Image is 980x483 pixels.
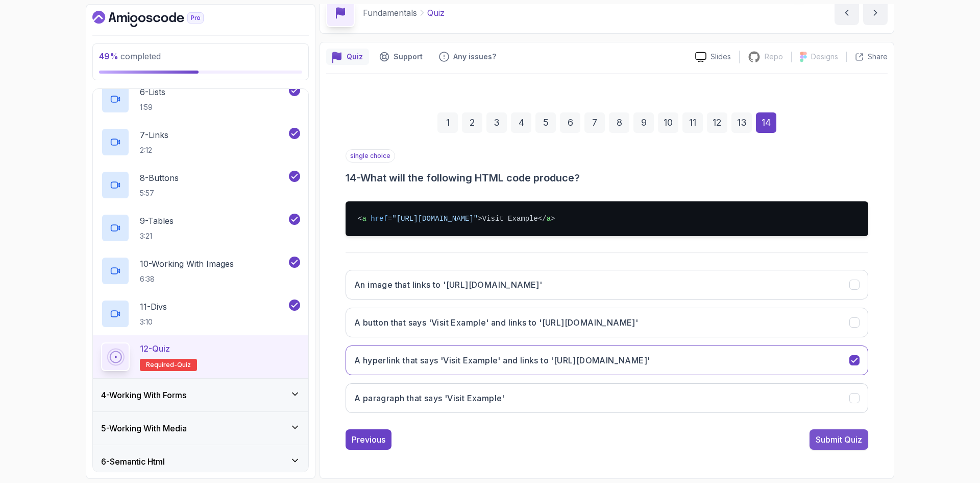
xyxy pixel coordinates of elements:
[101,300,300,328] button: 11-Divs3:10
[140,102,165,112] p: 1:59
[687,52,739,62] a: Slides
[560,112,580,133] div: 6
[346,149,395,163] p: single choice
[816,433,862,446] div: Submit Quiz
[140,274,234,284] p: 6:38
[358,215,482,223] span: < = >
[462,112,482,133] div: 2
[101,85,300,113] button: 6-Lists1:59
[140,231,174,241] p: 3:21
[326,49,369,65] button: quiz button
[354,392,505,404] h3: A paragraph that says 'Visit Example'
[810,429,868,450] button: Submit Quiz
[101,128,300,156] button: 7-Links2:12
[868,52,888,62] p: Share
[710,52,731,62] p: Slides
[707,112,727,133] div: 12
[538,215,555,223] span: </ >
[140,301,167,313] p: 11 - Divs
[140,188,179,198] p: 5:57
[354,316,638,329] h3: A button that says 'Visit Example' and links to '[URL][DOMAIN_NAME]'
[633,112,654,133] div: 9
[846,52,888,62] button: Share
[453,52,496,62] p: Any issues?
[140,317,167,327] p: 3:10
[392,215,478,223] span: "[URL][DOMAIN_NAME]"
[547,215,551,223] span: a
[362,215,366,223] span: a
[346,429,391,450] button: Previous
[140,145,168,155] p: 2:12
[101,342,300,371] button: 12-QuizRequired-quiz
[765,52,783,62] p: Repo
[140,342,170,355] p: 12 - Quiz
[140,129,168,141] p: 7 - Links
[140,86,165,98] p: 6 - Lists
[427,7,445,19] p: Quiz
[433,49,502,65] button: Feedback button
[93,445,308,478] button: 6-Semantic Html
[93,412,308,445] button: 5-Working With Media
[140,258,234,270] p: 10 - Working With Images
[394,52,423,62] p: Support
[346,346,868,375] button: A hyperlink that says 'Visit Example' and links to 'https://example.com'
[101,455,165,468] h3: 6 - Semantic Html
[835,1,859,25] button: previous content
[346,270,868,300] button: An image that links to 'https://example.com'
[101,171,300,199] button: 8-Buttons5:57
[352,433,385,446] div: Previous
[346,201,868,236] pre: Visit Example
[101,389,186,401] h3: 4 - Working With Forms
[346,308,868,337] button: A button that says 'Visit Example' and links to 'https://example.com'
[146,361,177,369] span: Required-
[535,112,556,133] div: 5
[99,51,118,61] span: 49 %
[354,279,542,291] h3: An image that links to '[URL][DOMAIN_NAME]'
[584,112,605,133] div: 7
[101,214,300,242] button: 9-Tables3:21
[731,112,752,133] div: 13
[140,215,174,227] p: 9 - Tables
[371,215,388,223] span: href
[93,379,308,411] button: 4-Working With Forms
[437,112,458,133] div: 1
[354,354,650,366] h3: A hyperlink that says 'Visit Example' and links to '[URL][DOMAIN_NAME]'
[346,383,868,413] button: A paragraph that says 'Visit Example'
[177,361,191,369] span: quiz
[658,112,678,133] div: 10
[682,112,703,133] div: 11
[99,51,161,61] span: completed
[756,112,776,133] div: 14
[863,1,888,25] button: next content
[373,49,429,65] button: Support button
[811,52,838,62] p: Designs
[486,112,507,133] div: 3
[346,171,868,185] h3: 14 - What will the following HTML code produce?
[92,11,227,27] a: Dashboard
[101,257,300,285] button: 10-Working With Images6:38
[140,172,179,184] p: 8 - Buttons
[363,7,417,19] p: Fundamentals
[511,112,531,133] div: 4
[609,112,629,133] div: 8
[347,52,363,62] p: Quiz
[101,422,187,434] h3: 5 - Working With Media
